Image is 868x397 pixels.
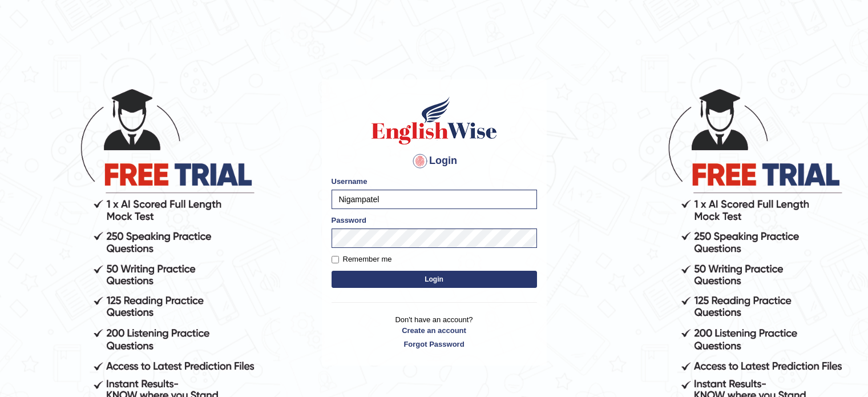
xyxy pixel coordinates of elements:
h4: Login [332,152,537,170]
label: Remember me [332,254,392,265]
img: Logo of English Wise sign in for intelligent practice with AI [369,95,499,146]
input: Remember me [332,256,339,263]
label: Username [332,176,368,187]
button: Login [332,271,537,288]
a: Forgot Password [332,339,537,350]
p: Don't have an account? [332,314,537,350]
label: Password [332,215,366,226]
a: Create an account [332,325,537,336]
